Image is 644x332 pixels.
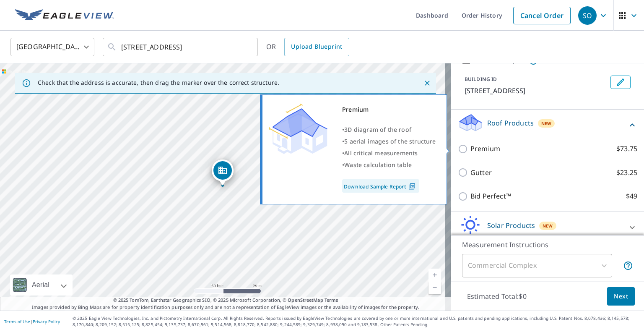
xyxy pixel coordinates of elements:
[406,183,418,190] img: Pdf Icon
[470,191,511,201] p: Bid Perfect™
[428,269,441,281] a: Current Level 19, Zoom In
[15,9,114,22] img: EV Logo
[578,6,597,25] div: SO
[616,144,637,154] p: $73.75
[342,179,419,193] a: Download Sample Report
[342,104,436,115] div: Premium
[626,191,637,201] p: $49
[344,137,436,145] span: 5 aerial images of the structure
[33,319,60,324] a: Privacy Policy
[113,297,338,304] span: © 2025 TomTom, Earthstar Geographics SIO, © 2025 Microsoft Corporation, ©
[269,104,327,154] img: Premium
[344,149,418,157] span: All critical measurements
[470,167,492,178] p: Gutter
[513,7,571,24] a: Cancel Order
[212,159,234,186] div: Dropped pin, building 1, Commercial property, 2200 Cherry Ln Lisle, IL 60532
[616,167,637,178] p: $23.25
[607,287,635,306] button: Next
[284,38,349,56] a: Upload Blueprint
[465,86,607,96] p: [STREET_ADDRESS]
[344,161,412,169] span: Waste calculation table
[344,125,411,133] span: 3D diagram of the roof
[487,118,534,128] p: Roof Products
[541,120,552,127] span: New
[460,287,533,306] p: Estimated Total: $0
[623,261,633,271] span: Each building may require a separate measurement report; if so, your account will be billed per r...
[342,124,436,136] div: •
[462,240,633,250] p: Measurement Instructions
[266,38,349,56] div: OR
[543,222,553,229] span: New
[29,274,52,295] div: Aerial
[487,220,535,230] p: Solar Products
[342,136,436,147] div: •
[325,297,338,303] a: Terms
[465,76,497,83] p: BUILDING ID
[458,113,637,137] div: Roof ProductsNew
[10,274,73,295] div: Aerial
[342,159,436,171] div: •
[422,78,433,89] button: Close
[73,315,640,328] p: © 2025 Eagle View Technologies, Inc. and Pictometry International Corp. All Rights Reserved. Repo...
[470,144,500,154] p: Premium
[10,35,94,59] div: [GEOGRAPHIC_DATA]
[38,79,279,86] p: Check that the address is accurate, then drag the marker over the correct structure.
[614,291,628,302] span: Next
[610,76,631,89] button: Edit building 1
[428,281,441,294] a: Current Level 19, Zoom Out
[462,254,612,277] div: Commercial Complex
[291,42,342,52] span: Upload Blueprint
[121,35,241,59] input: Search by address or latitude-longitude
[4,319,60,324] p: |
[458,215,637,239] div: Solar ProductsNew
[342,147,436,159] div: •
[288,297,323,303] a: OpenStreetMap
[4,319,30,324] a: Terms of Use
